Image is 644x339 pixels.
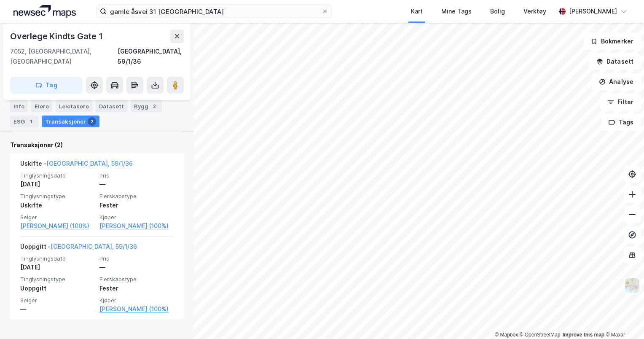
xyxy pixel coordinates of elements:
[20,276,94,283] span: Tinglysningstype
[99,276,174,283] span: Eierskapstype
[99,255,174,262] span: Pris
[441,6,472,16] div: Mine Tags
[99,214,174,221] span: Kjøper
[20,193,94,200] span: Tinglysningstype
[31,100,52,112] div: Eiere
[56,100,92,112] div: Leietakere
[99,262,174,272] div: —
[20,304,94,314] div: —
[46,160,133,167] a: [GEOGRAPHIC_DATA], 59/1/36
[20,221,94,231] a: [PERSON_NAME] (100%)
[20,172,94,179] span: Tinglysningsdato
[20,159,133,172] div: Uskifte -
[523,6,546,16] div: Verktøy
[99,193,174,200] span: Eierskapstype
[150,102,158,110] div: 2
[20,297,94,304] span: Selger
[563,332,604,338] a: Improve this map
[10,77,83,94] button: Tag
[600,94,641,110] button: Filter
[99,200,174,210] div: Fester
[13,5,76,18] img: logo.a4113a55bc3d86da70a041830d287a7e.svg
[20,283,94,293] div: Uoppgitt
[107,5,322,18] input: Søk på adresse, matrikkel, gårdeiere, leietakere eller personer
[99,179,174,189] div: —
[10,46,118,67] div: 7052, [GEOGRAPHIC_DATA], [GEOGRAPHIC_DATA]
[118,46,184,67] div: [GEOGRAPHIC_DATA], 59/1/36
[99,221,174,231] a: [PERSON_NAME] (100%)
[490,6,505,16] div: Bolig
[602,299,644,339] iframe: Chat Widget
[42,116,99,127] div: Transaksjoner
[99,297,174,304] span: Kjøper
[569,6,617,16] div: [PERSON_NAME]
[10,30,105,43] div: Overlege Kindts Gate 1
[20,262,94,272] div: [DATE]
[131,100,162,112] div: Bygg
[51,243,137,250] a: [GEOGRAPHIC_DATA], 59/1/36
[99,304,174,314] a: [PERSON_NAME] (100%)
[99,283,174,293] div: Fester
[10,140,184,150] div: Transaksjoner (2)
[592,73,641,90] button: Analyse
[20,242,137,255] div: Uoppgitt -
[624,277,640,293] img: Z
[589,53,641,70] button: Datasett
[27,117,35,126] div: 1
[520,332,561,338] a: OpenStreetMap
[99,172,174,179] span: Pris
[495,332,518,338] a: Mapbox
[20,179,94,189] div: [DATE]
[10,116,38,127] div: ESG
[20,255,94,262] span: Tinglysningsdato
[20,214,94,221] span: Selger
[10,100,28,112] div: Info
[584,33,641,50] button: Bokmerker
[96,100,127,112] div: Datasett
[601,114,641,131] button: Tags
[88,117,96,126] div: 2
[411,6,423,16] div: Kart
[20,200,94,210] div: Uskifte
